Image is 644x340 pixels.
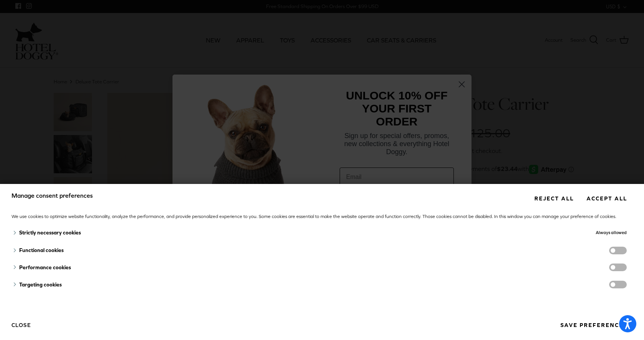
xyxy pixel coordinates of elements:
span: Manage consent preferences [11,192,93,199]
div: Performance cookies [11,259,442,276]
div: Functional cookies [11,242,442,259]
button: Save preferences [555,318,632,332]
div: We use cookies to optimize website functionality, analyze the performance, and provide personaliz... [11,213,632,220]
button: Close [11,319,31,332]
div: Targeting cookies [11,276,442,293]
div: Always allowed [442,224,627,242]
label: performance cookies [609,264,627,271]
label: functionality cookies [609,247,627,254]
button: Accept all [581,192,632,206]
button: Reject all [529,192,579,206]
span: Always allowed [596,230,627,235]
label: targeting cookies [609,281,627,288]
div: Strictly necessary cookies [11,224,442,242]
